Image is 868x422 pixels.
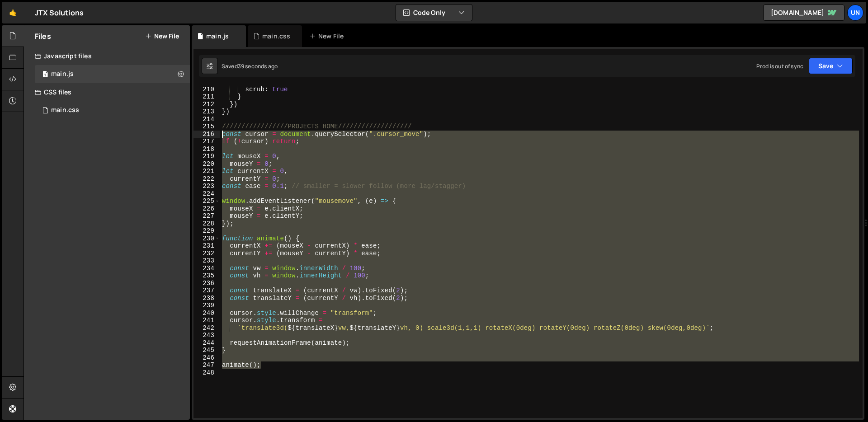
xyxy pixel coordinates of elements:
[193,369,220,377] div: 248
[193,145,220,153] div: 218
[238,62,278,70] div: 39 seconds ago
[193,101,220,108] div: 212
[193,93,220,101] div: 211
[193,168,220,175] div: 221
[222,62,278,70] div: Saved
[396,5,472,21] button: Code Only
[35,101,190,119] div: 16032/42936.css
[193,153,220,160] div: 219
[193,197,220,205] div: 225
[193,309,220,317] div: 240
[35,7,84,18] div: JTX Solutions
[809,58,853,74] button: Save
[193,265,220,272] div: 234
[193,131,220,138] div: 216
[193,108,220,116] div: 213
[24,83,190,101] div: CSS files
[193,160,220,168] div: 220
[193,235,220,243] div: 230
[51,70,74,78] div: main.js
[42,71,48,79] span: 1
[309,32,347,41] div: New File
[756,62,803,70] div: Prod is out of sync
[193,317,220,324] div: 241
[193,361,220,369] div: 247
[35,65,190,83] div: 16032/42934.js
[193,295,220,302] div: 238
[193,183,220,190] div: 223
[193,212,220,220] div: 227
[51,106,79,114] div: main.css
[763,5,844,21] a: [DOMAIN_NAME]
[35,31,51,41] h2: Files
[193,250,220,258] div: 232
[193,175,220,183] div: 222
[193,220,220,228] div: 228
[262,32,290,41] div: main.css
[145,33,179,40] button: New File
[24,47,190,65] div: Javascript files
[193,205,220,213] div: 226
[193,242,220,250] div: 231
[193,257,220,265] div: 233
[193,86,220,94] div: 210
[2,2,24,23] a: 🤙
[193,116,220,123] div: 214
[193,347,220,354] div: 245
[193,190,220,198] div: 224
[847,5,863,21] a: Un
[193,339,220,347] div: 244
[193,287,220,295] div: 237
[193,138,220,145] div: 217
[193,332,220,339] div: 243
[206,32,229,41] div: main.js
[193,123,220,131] div: 215
[193,354,220,362] div: 246
[193,227,220,235] div: 229
[193,302,220,309] div: 239
[193,272,220,280] div: 235
[193,324,220,332] div: 242
[193,280,220,287] div: 236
